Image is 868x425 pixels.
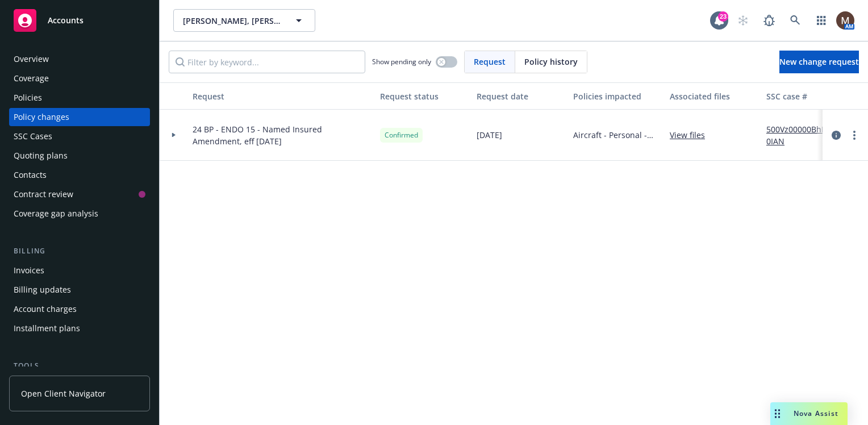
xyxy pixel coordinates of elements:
[9,261,150,280] a: Invoices
[169,51,365,73] input: Filter by keyword...
[569,82,665,110] button: Policies impacted
[9,185,150,203] a: Contract review
[836,11,854,30] img: photo
[173,9,315,32] button: [PERSON_NAME], [PERSON_NAME] Trustee
[14,69,49,88] div: Coverage
[14,300,77,318] div: Account charges
[183,15,281,27] span: [PERSON_NAME], [PERSON_NAME] Trustee
[779,56,859,67] span: New change request
[665,82,762,110] button: Associated files
[794,409,838,418] span: Nova Assist
[385,130,418,140] span: Confirmed
[766,123,842,147] a: 500Vz00000BhEO0IAN
[9,147,150,165] a: Quoting plans
[573,129,661,141] span: Aircraft - Personal - [PERSON_NAME] [PERSON_NAME] Trustee
[9,360,150,372] div: Tools
[14,108,69,126] div: Policy changes
[9,300,150,318] a: Account charges
[9,108,150,126] a: Policy changes
[779,51,859,73] a: New change request
[14,185,73,203] div: Contract review
[14,261,44,280] div: Invoices
[9,5,150,36] a: Accounts
[21,388,106,399] span: Open Client Navigator
[762,82,847,110] button: SSC case #
[193,123,371,147] span: 24 BP - ENDO 15 - Named Insured Amendment, eff [DATE]
[48,16,84,25] span: Accounts
[477,129,502,141] span: [DATE]
[14,89,42,107] div: Policies
[9,319,150,338] a: Installment plans
[670,129,714,141] a: View files
[573,90,661,102] div: Policies impacted
[766,90,842,102] div: SSC case #
[380,90,468,102] div: Request status
[14,281,71,299] div: Billing updates
[14,166,47,184] div: Contacts
[9,245,150,257] div: Billing
[14,319,80,338] div: Installment plans
[14,50,49,68] div: Overview
[9,281,150,299] a: Billing updates
[9,205,150,223] a: Coverage gap analysis
[188,82,375,110] button: Request
[758,9,781,32] a: Report a Bug
[372,57,431,66] span: Show pending only
[14,147,68,165] div: Quoting plans
[193,90,371,102] div: Request
[770,402,784,425] div: Drag to move
[524,56,578,68] span: Policy history
[810,9,833,32] a: Switch app
[477,90,564,102] div: Request date
[848,128,861,142] a: more
[732,9,754,32] a: Start snowing
[770,402,848,425] button: Nova Assist
[9,69,150,88] a: Coverage
[9,89,150,107] a: Policies
[14,205,98,223] div: Coverage gap analysis
[829,128,843,142] a: circleInformation
[474,56,506,68] span: Request
[784,9,807,32] a: Search
[670,90,757,102] div: Associated files
[718,11,728,22] div: 23
[472,82,569,110] button: Request date
[9,166,150,184] a: Contacts
[375,82,472,110] button: Request status
[14,127,52,145] div: SSC Cases
[9,127,150,145] a: SSC Cases
[160,110,188,161] div: Toggle Row Expanded
[9,50,150,68] a: Overview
